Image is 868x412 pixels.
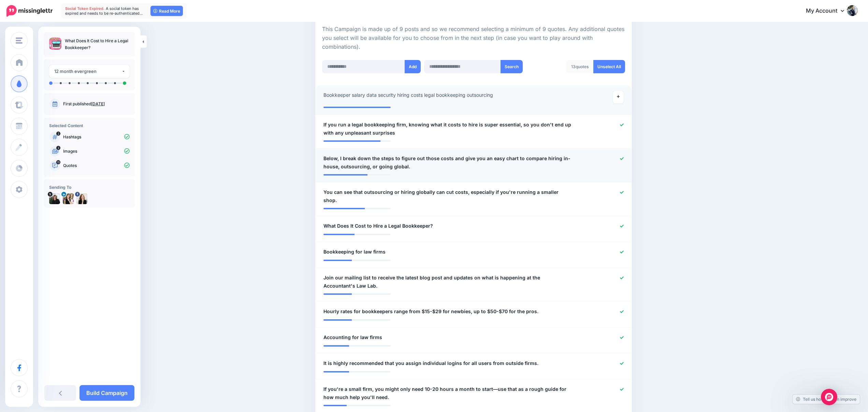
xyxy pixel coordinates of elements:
[323,274,572,290] span: Join our mailing list to receive the latest blog post and updates on what is happening at the Acc...
[49,65,130,78] button: 12 month evergreen
[501,60,523,73] button: Search
[6,5,53,17] img: Missinglettr
[76,193,87,204] img: 325356396_563029482349385_6594150499625394851_n-bsa130042.jpg
[566,60,594,73] div: quotes
[322,25,625,51] p: This Campaign is made up of 9 posts and so we recommend selecting a minimum of 9 quotes. Any addi...
[65,6,105,11] span: Social Token Expired.
[63,101,130,107] p: First published
[49,37,61,50] img: edee390a30059862ba99e84ca0fb75fa_thumb.jpg
[323,121,572,137] span: If you run a legal bookkeeping firm, knowing what it costs to hire is super essential, so you don...
[49,123,130,128] h4: Selected Content
[323,188,572,204] span: You can see that outsourcing or hiring globally can cut costs, especially if you're running a sma...
[65,37,130,51] p: What Does It Cost to Hire a Legal Bookkeeper?
[16,37,23,44] img: menu.png
[405,60,421,73] button: Add
[793,395,860,404] a: Tell us how we can improve
[63,163,130,169] p: Quotes
[323,91,493,99] span: Bookkeeper salary data security hiring costs legal bookkeeping outsourcing
[56,132,60,136] span: 2
[56,146,60,150] span: 2
[323,222,433,230] span: What Does It Cost to Hire a Legal Bookkeeper?
[63,193,74,204] img: 1701893541883-44598.png
[799,3,858,19] a: My Account
[65,6,143,16] span: A social token has expired and needs to be re-authenticated…
[63,148,130,154] p: Images
[323,307,538,316] span: Hourly rates for bookkeepers range from $15-$29 for newbies, up to $50-$70 for the pros.
[571,64,576,69] span: 13
[323,359,538,367] span: It is highly recommended that you assign individual logins for all users from outside firms.
[323,248,386,256] span: Bookkeeping for law firms
[63,134,130,140] p: Hashtags
[91,101,105,106] a: [DATE]
[821,389,837,405] div: Open Intercom Messenger
[323,333,382,341] span: Accounting for law firms
[54,67,121,75] div: 12 month evergreen
[150,6,183,16] a: Read More
[323,385,572,401] span: If you're a small firm, you might only need 10-20 hours a month to start—use that as a rough guid...
[49,185,130,190] h4: Sending To
[323,154,572,171] span: Below, I break down the steps to figure out those costs and give you an easy chart to compare hir...
[49,193,60,204] img: qTmzClX--41366.jpg
[593,60,625,73] a: Unselect All
[56,160,60,164] span: 13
